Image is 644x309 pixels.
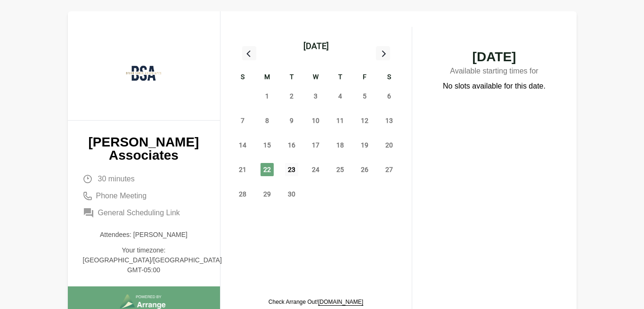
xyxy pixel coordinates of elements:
span: Monday, September 15, 2025 [261,138,274,152]
span: [DATE] [431,50,558,64]
span: Friday, September 5, 2025 [358,89,371,103]
span: Saturday, September 13, 2025 [383,114,396,127]
span: Saturday, September 27, 2025 [383,163,396,176]
span: Sunday, September 21, 2025 [236,163,249,176]
span: Wednesday, September 24, 2025 [309,163,322,176]
div: F [352,72,377,84]
span: Monday, September 8, 2025 [261,114,274,127]
div: S [377,72,401,84]
span: Saturday, September 20, 2025 [383,138,396,152]
span: Tuesday, September 16, 2025 [285,138,298,152]
span: Wednesday, September 10, 2025 [309,114,322,127]
p: Check Arrange Out! [269,298,363,306]
div: W [304,72,328,84]
div: [DATE] [303,40,329,53]
span: Monday, September 29, 2025 [261,187,274,201]
span: Monday, September 1, 2025 [261,89,274,103]
div: M [255,72,279,84]
span: Sunday, September 14, 2025 [236,138,249,152]
p: [PERSON_NAME] Associates [83,136,205,162]
span: Saturday, September 6, 2025 [383,89,396,103]
span: Friday, September 26, 2025 [358,163,371,176]
p: No slots available for this date. [443,81,546,92]
div: T [328,72,352,84]
span: Wednesday, September 3, 2025 [309,89,322,103]
span: Thursday, September 11, 2025 [334,114,347,127]
a: [DOMAIN_NAME] [318,299,363,305]
span: Thursday, September 18, 2025 [334,138,347,152]
div: T [279,72,304,84]
span: Phone Meeting [96,190,147,202]
span: Thursday, September 4, 2025 [334,89,347,103]
div: S [231,72,255,84]
span: Sunday, September 7, 2025 [236,114,249,127]
span: Wednesday, September 17, 2025 [309,138,322,152]
span: 30 minutes [98,173,135,185]
span: General Scheduling Link [98,207,180,219]
span: Tuesday, September 23, 2025 [285,163,298,176]
span: Tuesday, September 9, 2025 [285,114,298,127]
span: Sunday, September 28, 2025 [236,187,249,201]
span: Monday, September 22, 2025 [261,163,274,176]
span: Thursday, September 25, 2025 [334,163,347,176]
span: Friday, September 19, 2025 [358,138,371,152]
span: Friday, September 12, 2025 [358,114,371,127]
span: Tuesday, September 30, 2025 [285,187,298,201]
p: Attendees: [PERSON_NAME] [83,230,205,240]
span: Tuesday, September 2, 2025 [285,89,298,103]
p: Your timezone: [GEOGRAPHIC_DATA]/[GEOGRAPHIC_DATA] GMT-05:00 [83,245,205,275]
p: Available starting times for [431,64,558,81]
